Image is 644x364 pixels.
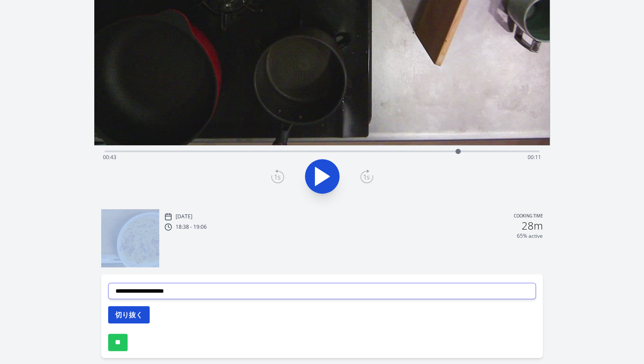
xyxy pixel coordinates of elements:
img: 250817093906_thumb.jpeg [101,209,159,267]
p: 65% active [517,233,543,239]
h2: 28m [522,220,543,231]
p: 18:38 - 19:06 [176,224,207,230]
button: 切り抜く [108,306,150,323]
p: Cooking time [514,213,543,220]
p: [DATE] [176,213,192,220]
span: 00:11 [528,153,541,161]
span: 00:43 [103,153,116,161]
